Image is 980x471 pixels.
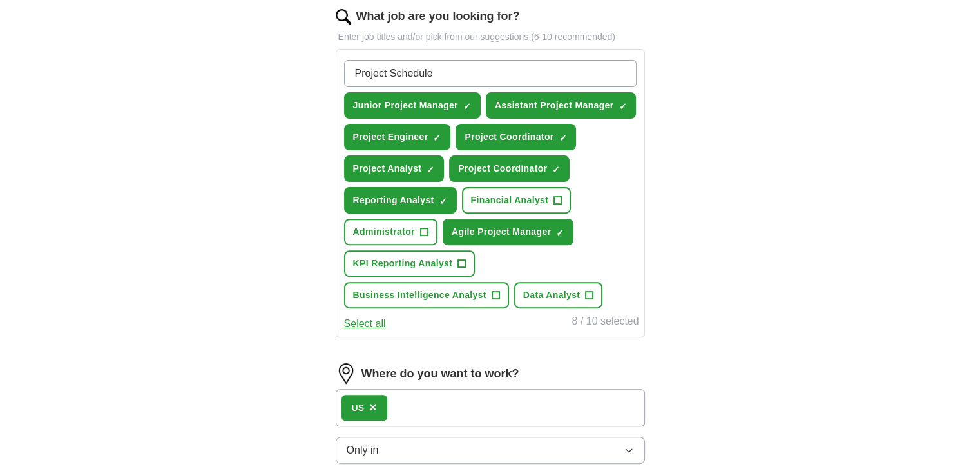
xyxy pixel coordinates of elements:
span: ✓ [427,165,434,175]
button: Select all [344,316,386,332]
button: Assistant Project Manager✓ [486,92,637,119]
button: Agile Project Manager✓ [443,219,573,245]
button: Reporting Analyst✓ [344,187,457,214]
button: Business Intelligence Analyst [344,282,509,308]
span: Data Analyst [523,288,581,302]
div: 8 / 10 selected [572,314,639,332]
p: Enter job titles and/or pick from our suggestions (6-10 recommended) [336,30,645,44]
img: location.png [336,363,356,384]
span: Assistant Project Manager [495,99,614,112]
span: Financial Analyst [471,194,549,207]
button: Project Analyst✓ [344,155,445,182]
span: Only in [347,443,379,458]
div: US [352,401,364,415]
button: KPI Reporting Analyst [344,250,476,277]
button: Junior Project Manager✓ [344,92,481,119]
span: Junior Project Manager [353,99,458,112]
img: search.png [336,9,351,25]
span: Project Coordinator [465,130,553,144]
span: Business Intelligence Analyst [353,288,486,302]
button: Project Coordinator✓ [456,124,576,150]
span: Project Engineer [353,130,428,144]
span: ✓ [559,133,566,143]
button: Administrator [344,219,437,245]
span: ✓ [433,133,441,143]
button: × [369,398,377,417]
span: ✓ [439,196,447,206]
span: Administrator [353,225,415,239]
span: Reporting Analyst [353,194,434,207]
button: Data Analyst [514,282,603,308]
span: Project Analyst [353,162,422,175]
label: Where do you want to work? [361,365,519,383]
span: ✓ [552,165,560,175]
span: ✓ [463,101,471,112]
input: Type a job title and press enter [344,60,637,87]
button: Project Engineer✓ [344,124,451,150]
label: What job are you looking for? [356,8,520,25]
span: ✓ [619,101,626,112]
button: Project Coordinator✓ [449,155,570,182]
span: KPI Reporting Analyst [353,257,453,270]
span: Project Coordinator [458,162,547,175]
button: Only in [336,437,645,464]
span: × [369,400,377,414]
button: Financial Analyst [462,187,572,214]
span: ✓ [556,228,564,238]
span: Agile Project Manager [452,225,551,239]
